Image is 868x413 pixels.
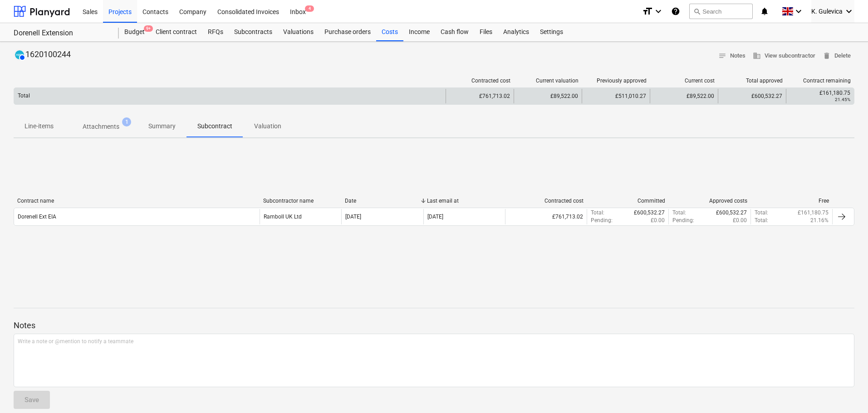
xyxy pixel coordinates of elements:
[823,52,831,60] span: delete
[823,369,868,413] iframe: Chat Widget
[819,49,854,63] button: Delete
[278,23,319,41] a: Valuations
[518,78,579,84] div: Current valuation
[18,214,56,220] div: Dorenell Ext EIA
[376,23,403,41] a: Costs
[148,121,176,131] p: Summary
[755,198,829,204] div: Free
[671,6,680,17] i: Knowledge base
[718,89,786,103] div: £600,532.27
[505,209,587,224] div: £761,713.02
[749,49,819,63] button: View subcontractor
[150,23,202,41] a: Client contract
[119,23,150,41] a: Budget9+
[345,198,420,204] div: Date
[793,6,804,17] i: keyboard_arrow_down
[15,50,24,59] img: xero.svg
[760,6,769,17] i: notifications
[653,6,664,17] i: keyboard_arrow_down
[689,4,753,19] button: Search
[229,23,278,41] a: Subcontracts
[835,97,850,102] small: 21.45%
[716,209,747,217] p: £600,532.27
[843,6,854,17] i: keyboard_arrow_down
[197,121,232,131] p: Subcontract
[672,209,686,217] p: Total :
[25,49,71,61] p: 1620100244
[427,198,502,204] div: Last email at
[586,78,647,84] div: Previously approved
[122,117,131,126] span: 1
[591,217,613,224] p: Pending :
[474,23,498,41] a: Files
[345,214,361,220] div: [DATE]
[634,209,665,217] p: £600,532.27
[755,217,768,224] p: Total :
[18,92,30,100] p: Total
[427,214,443,220] div: [DATE]
[810,217,829,224] p: 21.16%
[119,23,150,41] div: Budget
[305,5,314,12] span: 4
[202,23,229,41] a: RFQs
[83,122,119,131] p: Attachments
[582,89,650,103] div: £511,010.27
[14,29,108,38] div: Dorenell Extension
[25,121,54,131] p: Line-items
[672,198,747,204] div: Approved costs
[753,51,815,61] span: View subcontractor
[591,198,666,204] div: Committed
[17,198,256,204] div: Contract name
[498,23,535,41] a: Analytics
[733,217,747,224] p: £0.00
[722,78,783,84] div: Total approved
[651,217,665,224] p: £0.00
[715,49,749,63] button: Notes
[718,51,745,61] span: Notes
[755,209,768,217] p: Total :
[14,320,854,331] p: Notes
[753,52,761,60] span: business
[790,78,851,84] div: Contract remaining
[650,89,718,103] div: £89,522.00
[790,90,850,96] div: £161,180.75
[264,214,302,220] div: Ramboll UK Ltd
[509,198,584,204] div: Contracted cost
[14,49,25,61] div: Invoice has been synced with Xero and its status is currently AUTHORISED
[514,89,582,103] div: £89,522.00
[446,89,514,103] div: £761,713.02
[642,6,653,17] i: format_size
[693,8,701,15] span: search
[403,23,435,41] a: Income
[718,52,726,60] span: notes
[591,209,604,217] p: Total :
[319,23,376,41] a: Purchase orders
[811,8,843,15] span: K. Gulevica
[823,51,851,61] span: Delete
[144,25,153,32] span: 9+
[435,23,474,41] a: Cash flow
[798,209,829,217] p: £161,180.75
[450,78,510,84] div: Contracted cost
[672,217,694,224] p: Pending :
[254,121,281,131] p: Valuation
[535,23,569,41] a: Settings
[263,198,338,204] div: Subcontractor name
[654,78,715,84] div: Current cost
